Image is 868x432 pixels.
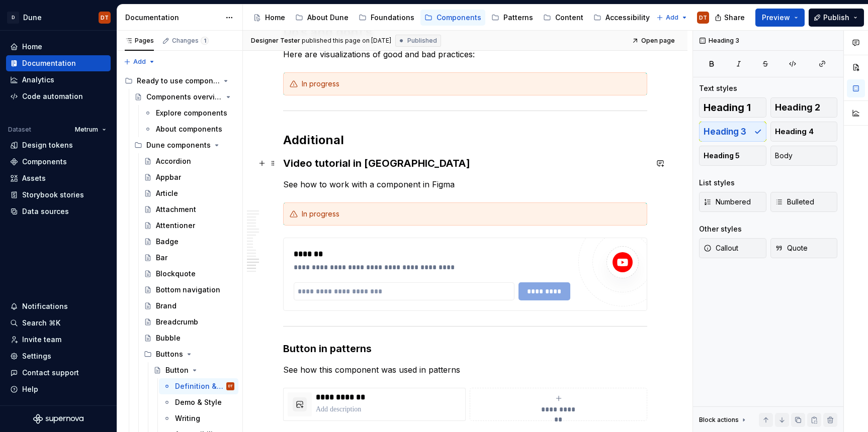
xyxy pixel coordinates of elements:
[156,333,181,343] div: Bubble
[156,172,181,182] div: Appbar
[6,348,111,364] a: Settings
[283,48,647,60] p: Here are visualizations of good and bad practices:
[22,58,76,68] div: Documentation
[775,243,808,253] span: Quote
[6,332,111,348] a: Invite team
[283,156,647,170] h3: Video tutorial in [GEOGRAPHIC_DATA]
[165,365,189,375] div: Button
[140,153,238,169] a: Accordion
[641,37,675,45] span: Open page
[770,122,838,142] button: Heading 4
[156,108,227,118] div: Explore components
[6,298,111,314] button: Notifications
[137,76,220,86] div: Ready to use components
[6,381,111,397] button: Help
[22,301,68,311] div: Notifications
[823,13,849,23] span: Publish
[775,197,814,207] span: Bulleted
[6,88,111,104] a: Code automation
[775,151,793,161] span: Body
[140,185,238,201] a: Article
[125,37,154,45] div: Pages
[699,178,735,188] div: List styles
[704,243,738,253] span: Callout
[175,413,200,423] div: Writing
[724,13,745,23] span: Share
[156,317,198,327] div: Breadcrumb
[283,364,647,376] p: See how this component was used in patterns
[770,97,838,118] button: Heading 2
[133,58,146,66] span: Add
[6,39,111,55] a: Home
[22,351,51,361] div: Settings
[22,335,61,345] div: Invite team
[140,169,238,185] a: Appbar
[704,102,751,113] span: Heading 1
[156,253,167,263] div: Bar
[70,123,111,137] button: Metrum
[307,13,349,23] div: About Dune
[653,11,691,25] button: Add
[6,137,111,153] a: Design tokens
[704,151,740,161] span: Heading 5
[249,10,289,26] a: Home
[156,124,222,134] div: About components
[140,105,238,121] a: Explore components
[291,10,353,26] a: About Dune
[699,146,766,166] button: Heading 5
[283,132,647,148] h2: Additional
[6,203,111,220] a: Data sources
[22,140,73,150] div: Design tokens
[22,173,46,183] div: Assets
[8,126,31,134] div: Dataset
[420,10,485,26] a: Components
[699,97,766,118] button: Heading 1
[23,13,42,23] div: Dune
[22,384,38,394] div: Help
[629,34,679,48] a: Open page
[159,394,238,410] a: Demo & Style
[699,238,766,258] button: Callout
[121,55,158,69] button: Add
[159,410,238,426] a: Writing
[140,201,238,218] a: Attachment
[539,10,587,26] a: Content
[6,55,111,71] a: Documentation
[121,73,238,89] div: Ready to use components
[140,346,238,362] div: Buttons
[22,75,54,85] div: Analytics
[699,14,707,22] div: DT
[503,13,533,23] div: Patterns
[140,234,238,250] a: Badge
[75,126,98,134] span: Metrum
[770,192,838,212] button: Bulleted
[228,381,233,391] div: DT
[156,349,183,359] div: Buttons
[2,7,115,28] button: DDuneDT
[6,72,111,88] a: Analytics
[140,266,238,282] a: Blockquote
[140,314,238,330] a: Breadcrumb
[156,269,196,279] div: Blockquote
[101,14,109,22] div: DT
[265,13,285,23] div: Home
[6,365,111,381] button: Contact support
[140,330,238,346] a: Bubble
[6,315,111,331] button: Search ⌘K
[775,102,820,113] span: Heading 2
[172,37,209,45] div: Changes
[355,10,418,26] a: Foundations
[156,301,177,311] div: Brand
[140,250,238,266] a: Bar
[156,188,178,198] div: Article
[140,298,238,314] a: Brand
[302,37,391,45] div: published this page on [DATE]
[22,91,83,101] div: Code automation
[249,8,651,28] div: Page tree
[6,154,111,170] a: Components
[22,42,42,52] div: Home
[755,9,805,27] button: Preview
[156,156,191,166] div: Accordion
[589,10,654,26] a: Accessibility
[770,238,838,258] button: Quote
